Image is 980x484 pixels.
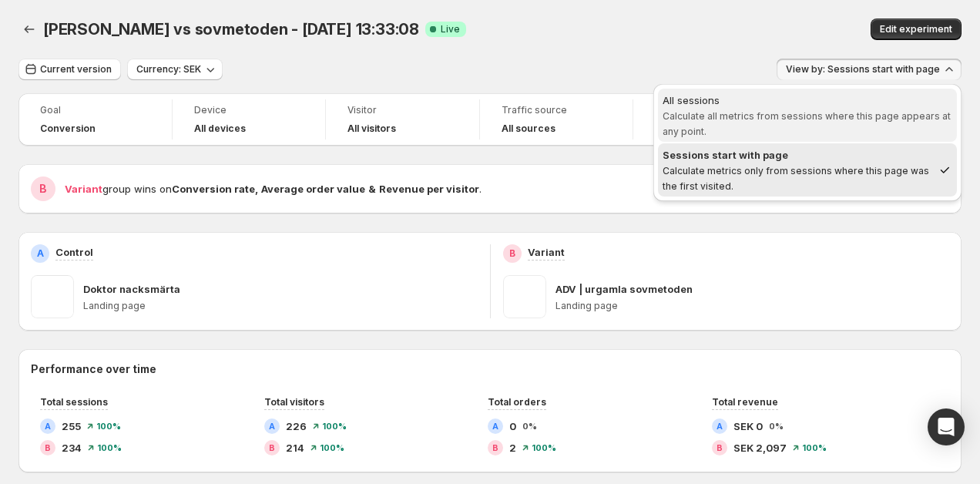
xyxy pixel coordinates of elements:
h2: A [269,422,275,431]
h2: A [45,422,51,431]
button: Current version [18,59,121,80]
span: 255 [62,418,81,434]
h4: All devices [194,123,246,135]
span: 2 [509,440,516,455]
span: Total revenue [712,396,778,408]
span: 100% [802,443,827,452]
span: Edit experiment [880,23,952,35]
span: Total sessions [40,396,108,408]
span: [PERSON_NAME] vs sovmetoden - [DATE] 13:33:08 [43,20,419,39]
h2: B [45,443,51,452]
p: Variant [528,244,565,260]
span: 100% [97,443,122,452]
span: 0% [769,422,784,431]
p: Landing page [83,300,478,312]
span: Goal [40,104,150,116]
h2: A [37,247,44,260]
span: 100% [320,443,344,452]
h4: All sources [502,123,555,135]
h2: B [39,181,47,197]
p: Doktor nacksmärta [83,281,180,297]
h4: All visitors [347,123,396,135]
h2: A [717,422,723,431]
img: ADV | urgamla sovmetoden [503,275,546,318]
strong: Conversion rate [172,183,255,195]
p: Landing page [555,300,950,312]
h2: B [269,443,275,452]
a: DeviceAll devices [194,103,304,136]
button: Currency: SEK [127,59,223,80]
span: View by: Sessions start with page [786,63,940,76]
span: Calculate all metrics from sessions where this page appears at any point. [663,110,951,137]
span: Device [194,104,304,116]
h2: A [492,422,498,431]
p: ADV | urgamla sovmetoden [555,281,693,297]
span: SEK 0 [733,418,763,434]
span: 226 [286,418,307,434]
h2: Performance over time [31,361,949,377]
div: All sessions [663,92,952,108]
span: 214 [286,440,304,455]
img: Doktor nacksmärta [31,275,74,318]
span: 0% [522,422,537,431]
strong: & [368,183,376,195]
div: Open Intercom Messenger [928,408,965,445]
h2: B [717,443,723,452]
strong: , [255,183,258,195]
span: 100% [96,422,121,431]
span: group wins on . [65,183,482,195]
a: VisitorAll visitors [347,103,458,136]
span: Visitor [347,104,458,116]
span: Traffic source [502,104,612,116]
h2: B [492,443,498,452]
button: Back [18,18,40,40]
span: Total visitors [264,396,324,408]
p: Control [55,244,93,260]
span: 100% [322,422,347,431]
span: Variant [65,183,102,195]
span: Conversion [40,123,96,135]
span: 0 [509,418,516,434]
button: View by: Sessions start with page [777,59,962,80]
span: 100% [532,443,556,452]
span: Currency: SEK [136,63,201,76]
a: GoalConversion [40,103,150,136]
a: Traffic sourceAll sources [502,103,612,136]
span: SEK 2,097 [733,440,787,455]
strong: Average order value [261,183,365,195]
span: Live [441,23,460,35]
span: Calculate metrics only from sessions where this page was the first visited. [663,165,929,192]
button: Edit experiment [871,18,962,40]
strong: Revenue per visitor [379,183,479,195]
span: 234 [62,440,82,455]
div: Sessions start with page [663,147,932,163]
span: Current version [40,63,112,76]
span: Total orders [488,396,546,408]
h2: B [509,247,515,260]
